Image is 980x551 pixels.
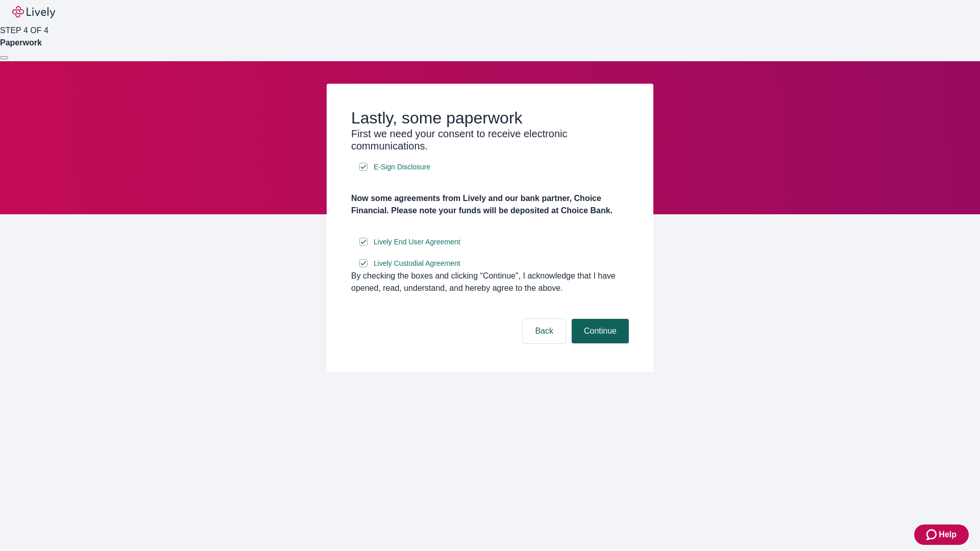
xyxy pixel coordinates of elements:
span: Lively Custodial Agreement [374,258,460,269]
span: Lively End User Agreement [374,237,460,247]
a: e-sign disclosure document [372,257,462,270]
img: Lively [12,6,55,18]
svg: Zendesk support icon [926,529,939,541]
h4: Now some agreements from Lively and our bank partner, Choice Financial. Please note your funds wi... [351,192,629,217]
button: Continue [572,319,629,343]
a: e-sign disclosure document [372,236,462,248]
span: E-Sign Disclosure [374,162,430,172]
h3: First we need your consent to receive electronic communications. [351,128,629,152]
a: e-sign disclosure document [372,161,432,173]
span: Help [939,529,957,541]
div: By checking the boxes and clicking “Continue", I acknowledge that I have opened, read, understand... [351,270,629,294]
button: Zendesk support iconHelp [914,524,969,545]
button: Back [523,319,566,343]
h2: Lastly, some paperwork [351,108,629,128]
